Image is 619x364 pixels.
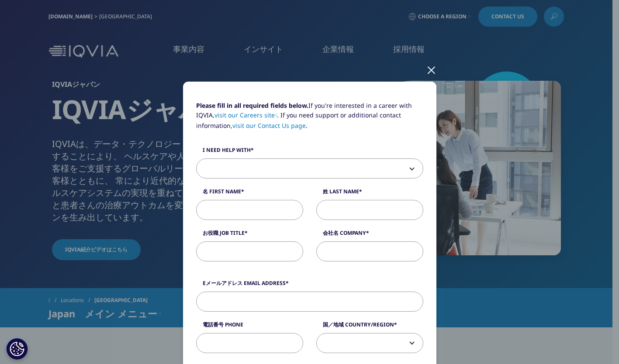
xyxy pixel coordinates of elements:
strong: Please fill in all required fields below. [196,101,308,110]
button: Cookie 設定 [6,338,28,360]
label: 名 First Name [196,188,303,200]
a: visit our Contact Us page [232,121,306,130]
p: If you're interested in a career with IQVIA, . If you need support or additional contact informat... [196,101,423,137]
label: 電話番号 Phone [196,321,303,333]
label: I need help with [196,146,423,158]
label: 会社名 Company [316,229,423,241]
a: visit our Careers site [214,111,277,119]
label: Eメールアドレス Email Address [196,279,423,292]
label: お役職 Job Title [196,229,303,241]
label: 国／地域 Country/Region [316,321,423,333]
label: 姓 Last Name [316,188,423,200]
